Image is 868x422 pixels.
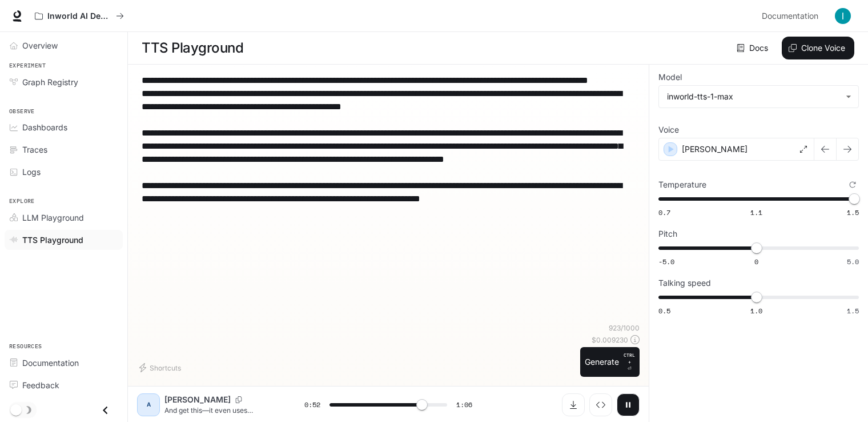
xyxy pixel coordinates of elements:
[580,347,640,377] button: GenerateCTRL +⏎
[658,306,670,316] span: 0.5
[5,375,123,395] a: Feedback
[22,357,79,369] span: Documentation
[750,208,762,217] span: 1.1
[750,306,762,316] span: 1.0
[589,393,612,416] button: Inspect
[846,178,859,191] button: Reset to default
[682,144,748,155] p: [PERSON_NAME]
[22,76,78,88] span: Graph Registry
[5,72,123,92] a: Graph Registry
[10,403,22,416] span: Dark mode toggle
[47,11,111,21] p: Inworld AI Demos
[22,212,84,224] span: LLM Playground
[22,379,59,391] span: Feedback
[592,335,628,345] p: $ 0.009230
[658,230,677,238] p: Pitch
[658,257,674,266] span: -5.0
[624,352,635,365] p: CTRL +
[831,5,854,27] button: User avatar
[137,359,186,377] button: Shortcuts
[847,208,859,217] span: 1.5
[5,117,123,137] a: Dashboards
[5,208,123,228] a: LLM Playground
[164,405,277,415] p: And get this—it even uses aerospace-grade materials too? Charges super efficiently, never gets ho...
[562,393,585,416] button: Download audio
[139,396,158,414] div: A
[22,39,58,51] span: Overview
[847,306,859,316] span: 1.5
[22,234,83,246] span: TTS Playground
[5,353,123,373] a: Documentation
[30,5,129,27] button: All workspaces
[658,279,711,287] p: Talking speed
[762,9,818,23] span: Documentation
[782,37,854,59] button: Clone Voice
[754,257,758,266] span: 0
[757,5,827,27] a: Documentation
[5,35,123,55] a: Overview
[734,37,773,59] a: Docs
[847,257,859,266] span: 5.0
[658,126,679,134] p: Voice
[231,396,247,403] button: Copy Voice ID
[5,230,123,250] a: TTS Playground
[93,399,118,422] button: Close drawer
[609,323,640,333] p: 923 / 1000
[22,144,47,156] span: Traces
[164,394,231,405] p: [PERSON_NAME]
[658,208,670,217] span: 0.7
[22,166,41,178] span: Logs
[658,181,706,189] p: Temperature
[835,8,851,24] img: User avatar
[624,352,635,372] p: ⏎
[667,91,840,102] div: inworld-tts-1-max
[5,140,123,160] a: Traces
[142,37,243,59] h1: TTS Playground
[659,86,858,108] div: inworld-tts-1-max
[456,399,472,411] span: 1:06
[22,121,67,133] span: Dashboards
[658,73,682,81] p: Model
[5,162,123,182] a: Logs
[304,399,320,411] span: 0:52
